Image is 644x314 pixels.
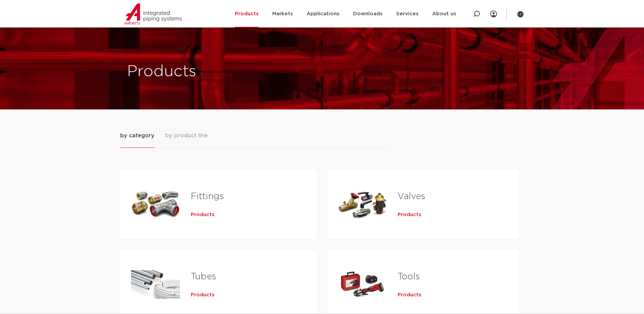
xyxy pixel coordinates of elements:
a: Products [191,292,215,298]
a: Valves [398,192,425,201]
a: Tools [398,272,420,281]
span: by category [120,132,154,140]
a: Tubes [191,272,216,281]
span: by product line [165,132,208,140]
h1: Products [127,61,319,83]
a: Fittings [191,192,224,201]
a: Products [398,211,421,218]
a: Products [398,292,421,298]
a: Products [191,211,215,218]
